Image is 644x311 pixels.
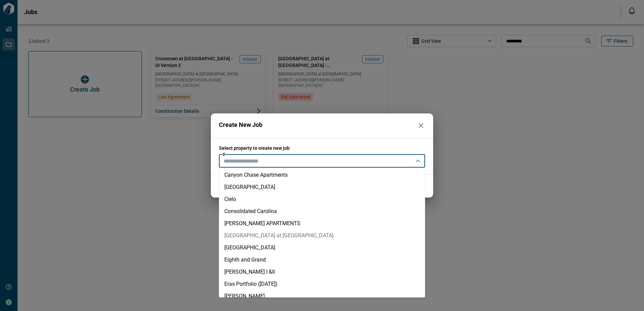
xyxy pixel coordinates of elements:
[219,278,425,290] li: Eras Portfolio ([DATE])
[219,290,425,302] li: [PERSON_NAME]
[219,205,425,217] li: Consolidated Carolina
[219,122,262,130] span: Create New Job
[219,169,425,181] li: Canyon Chase Apartments
[219,193,425,205] li: Cielo
[219,217,425,230] li: [PERSON_NAME] APARTMENTS
[219,181,425,193] li: [GEOGRAPHIC_DATA]
[219,242,425,254] li: [GEOGRAPHIC_DATA]
[219,145,425,151] span: Select property to create new job
[219,266,425,278] li: [PERSON_NAME] I &II
[219,254,425,266] li: Eighth and Grand
[219,230,425,242] li: [GEOGRAPHIC_DATA] at [GEOGRAPHIC_DATA]
[413,156,423,166] button: Close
